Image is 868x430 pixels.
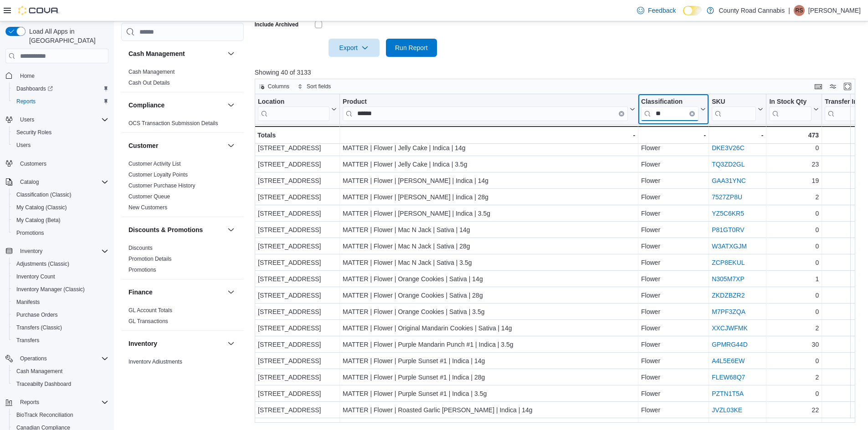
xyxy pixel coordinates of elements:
[128,171,188,178] span: Customer Loyalty Points
[343,175,635,186] div: MATTER | Flower | [PERSON_NAME] | Indica | 14g
[128,288,153,297] h3: Finance
[343,142,635,153] div: MATTER | Flower | Jelly Cake | Indica | 14g
[619,111,624,116] button: Clear input
[121,118,244,132] div: Compliance
[712,98,756,121] div: SKU URL
[712,406,742,414] a: JVZL03KE
[226,100,236,111] button: Compliance
[641,142,706,153] div: Flower
[712,341,748,348] a: GPMRG44D
[128,193,170,200] span: Customer Queue
[128,161,181,167] a: Customer Activity List
[121,158,244,217] div: Customer
[20,248,42,255] span: Inventory
[16,368,62,375] span: Cash Management
[226,224,236,235] button: Discounts & Promotions
[258,290,337,301] div: [STREET_ADDRESS]
[128,204,167,211] a: New Customers
[343,257,635,268] div: MATTER | Flower | Mac N Jack | Sativa | 3.5g
[128,80,170,86] a: Cash Out Details
[641,273,706,284] div: Flower
[769,175,819,186] div: 19
[343,98,628,121] div: Product
[128,244,153,252] span: Discounts
[13,297,108,308] span: Manifests
[712,390,744,397] a: PZTN1T5A
[712,243,747,250] a: W3ATXGJM
[9,365,112,378] button: Cash Management
[16,129,51,136] span: Security Roles
[121,243,244,279] div: Discounts & Promotions
[20,116,34,123] span: Users
[13,335,43,346] a: Transfers
[20,355,47,362] span: Operations
[13,140,108,151] span: Users
[13,335,108,346] span: Transfers
[128,120,218,127] span: OCS Transaction Submission Details
[641,355,706,366] div: Flower
[712,98,763,121] button: SKU
[13,140,34,151] a: Users
[128,101,164,110] h3: Compliance
[842,81,853,92] button: Enter fullscreen
[258,208,337,219] div: [STREET_ADDRESS]
[769,159,819,170] div: 23
[13,202,71,213] a: My Catalog (Classic)
[712,308,745,315] a: M7PF3ZQA
[343,98,635,121] button: ProductClear input
[712,130,763,141] div: -
[2,245,112,258] button: Inventory
[16,114,38,125] button: Users
[13,127,55,138] a: Security Roles
[16,246,108,257] span: Inventory
[16,397,43,408] button: Reports
[128,288,224,297] button: Finance
[13,309,108,320] span: Purchase Orders
[258,339,337,350] div: [STREET_ADDRESS]
[128,172,188,178] a: Customer Loyalty Points
[9,188,112,201] button: Classification (Classic)
[255,81,293,92] button: Columns
[641,372,706,383] div: Flower
[16,380,71,388] span: Traceabilty Dashboard
[13,258,73,269] a: Adjustments (Classic)
[343,323,635,334] div: MATTER | Flower | Original Mandarin Cookies | Sativa | 14g
[226,140,236,151] button: Customer
[796,5,803,16] span: RS
[712,357,745,364] a: A4L5E6EW
[13,322,108,333] span: Transfers (Classic)
[13,228,108,238] span: Promotions
[343,159,635,170] div: MATTER | Flower | Jelly Cake | Indica | 3.5g
[128,225,203,234] h3: Discounts & Promotions
[9,334,112,347] button: Transfers
[16,177,108,187] span: Catalog
[712,177,746,184] a: GAA31YNC
[16,273,55,280] span: Inventory Count
[128,266,156,273] span: Promotions
[128,358,182,365] span: Inventory Adjustments
[769,323,819,334] div: 2
[343,306,635,317] div: MATTER | Flower | Orange Cookies | Sativa | 3.5g
[16,411,73,419] span: BioTrack Reconciliation
[258,273,337,284] div: [STREET_ADDRESS]
[9,321,112,334] button: Transfers (Classic)
[16,246,46,257] button: Inventory
[307,83,331,90] span: Sort fields
[329,39,380,57] button: Export
[712,292,745,299] a: ZKDZBZR2
[2,157,112,170] button: Customers
[13,297,43,308] a: Manifests
[16,85,53,92] span: Dashboards
[13,202,108,213] span: My Catalog (Classic)
[719,5,785,16] p: County Road Cannabis
[683,6,702,15] input: Dark Mode
[641,159,706,170] div: Flower
[648,6,676,15] span: Feedback
[128,182,195,189] a: Customer Purchase History
[255,68,862,77] p: Showing 40 of 3133
[20,72,35,80] span: Home
[641,306,706,317] div: Flower
[16,217,61,224] span: My Catalog (Beta)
